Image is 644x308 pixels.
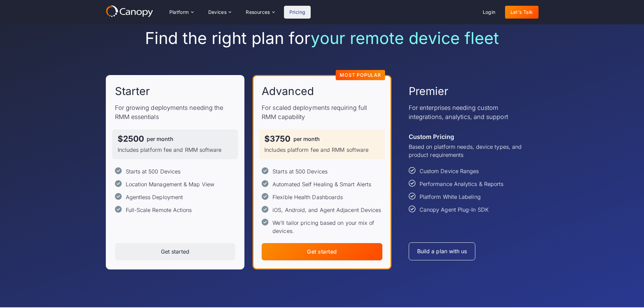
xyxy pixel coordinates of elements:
[272,193,343,201] div: Flexible Health Dashboards
[118,135,144,143] div: $2500
[409,143,529,159] p: Based on platform needs, device types, and product requirements
[409,132,454,141] div: Custom Pricing
[262,243,382,260] a: Get started
[164,5,199,19] div: Platform
[106,28,539,48] h1: Find the right plan for
[420,180,503,188] div: Performance Analytics & Reports
[246,10,270,15] div: Resources
[203,5,237,19] div: Devices
[311,28,499,48] span: your remote device fleet
[420,206,488,214] div: Canopy Agent Plug-In SDK
[307,248,337,255] div: Get started
[161,248,189,255] div: Get started
[262,103,382,121] p: For scaled deployments requiring full RMM capability
[272,180,371,188] div: Automated Self Healing & Smart Alerts
[169,10,189,15] div: Platform
[147,136,173,142] div: per month
[264,135,290,143] div: $3750
[126,167,181,175] div: Starts at 500 Devices
[264,146,380,154] p: Includes platform fee and RMM software
[340,73,381,77] div: Most Popular
[272,219,382,235] div: We’ll tailor pricing based on your mix of devices.
[420,193,481,201] div: Platform White Labeling
[126,193,183,201] div: Agentless Deployment
[118,146,233,154] p: Includes platform fee and RMM software
[409,103,529,121] p: For enterprises needing custom integrations, analytics, and support
[115,243,236,260] a: Get started
[409,84,449,98] h2: Premier
[284,6,311,19] a: Pricing
[115,103,236,121] p: For growing deployments needing the RMM essentials
[409,242,476,260] a: Build a plan with us
[115,84,150,98] h2: Starter
[126,180,214,188] div: Location Management & Map View
[420,167,479,175] div: Custom Device Ranges
[272,167,328,175] div: Starts at 500 Devices
[126,206,192,214] div: Full-Scale Remote Actions
[417,248,467,255] div: Build a plan with us
[293,136,320,142] div: per month
[262,84,314,98] h2: Advanced
[208,10,227,15] div: Devices
[477,6,501,19] a: Login
[240,5,280,19] div: Resources
[272,206,381,214] div: iOS, Android, and Agent Adjacent Devices
[505,6,539,19] a: Let's Talk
